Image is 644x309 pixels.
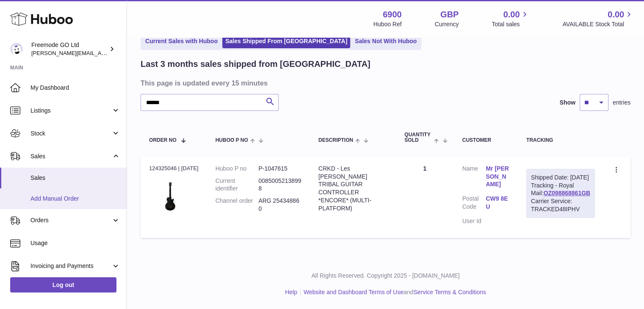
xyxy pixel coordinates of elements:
[562,20,634,28] span: AVAILABLE Stock Total
[526,138,595,143] div: Tracking
[258,177,301,193] dd: 00850052138998
[560,99,575,107] label: Show
[31,50,170,56] span: [PERSON_NAME][EMAIL_ADDRESS][DOMAIN_NAME]
[10,43,23,55] img: lenka.smikniarova@gioteck.com
[216,177,259,193] dt: Current identifier
[413,289,486,295] a: Service Terms & Conditions
[30,216,111,224] span: Orders
[486,165,509,189] a: Mr [PERSON_NAME]
[30,152,111,160] span: Sales
[134,272,637,280] p: All Rights Reserved. Copyright 2025 - [DOMAIN_NAME]
[562,9,634,28] a: 0.00 AVAILABLE Stock Total
[492,20,529,28] span: Total sales
[10,277,116,292] a: Log out
[462,138,509,143] div: Customer
[396,156,453,238] td: 1
[30,174,120,182] span: Sales
[222,34,350,48] a: Sales Shipped From [GEOGRAPHIC_DATA]
[543,190,590,196] a: OZ098868861GB
[435,20,459,28] div: Currency
[142,34,221,48] a: Current Sales with Huboo
[492,9,529,28] a: 0.00 Total sales
[404,132,432,143] span: Quantity Sold
[531,174,590,182] div: Shipped Date: [DATE]
[216,197,259,213] dt: Channel order
[462,195,486,213] dt: Postal Code
[141,78,628,88] h3: This page is updated every 15 minutes
[318,138,353,143] span: Description
[30,239,120,247] span: Usage
[352,34,420,48] a: Sales Not With Huboo
[30,130,111,138] span: Stock
[462,165,486,191] dt: Name
[30,262,111,270] span: Invoicing and Payments
[149,175,191,217] img: 1749723939.png
[258,165,301,173] dd: P-1047615
[301,288,486,296] li: and
[503,9,520,20] span: 0.00
[526,169,595,218] div: Tracking - Royal Mail:
[31,41,108,57] div: Freemode GO Ltd
[462,217,486,225] dt: User Id
[216,165,259,173] dt: Huboo P no
[30,195,120,203] span: Add Manual Order
[318,165,387,212] div: CRKD - Les [PERSON_NAME] TRIBAL GUITAR CONTROLLER *ENCORE* (MULTI-PLATFORM)
[304,289,404,295] a: Website and Dashboard Terms of Use
[383,9,402,20] strong: 6900
[440,9,459,20] strong: GBP
[613,99,630,107] span: entries
[216,138,248,143] span: Huboo P no
[149,165,199,172] div: 124325046 | [DATE]
[486,195,509,211] a: CW9 8EU
[141,58,370,70] h2: Last 3 months sales shipped from [GEOGRAPHIC_DATA]
[285,289,297,295] a: Help
[149,138,177,143] span: Order No
[373,20,402,28] div: Huboo Ref
[258,197,301,213] dd: ARG 254348860
[531,197,590,213] div: Carrier Service: TRACKED48IPHV
[30,107,111,115] span: Listings
[30,84,120,92] span: My Dashboard
[608,9,624,20] span: 0.00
